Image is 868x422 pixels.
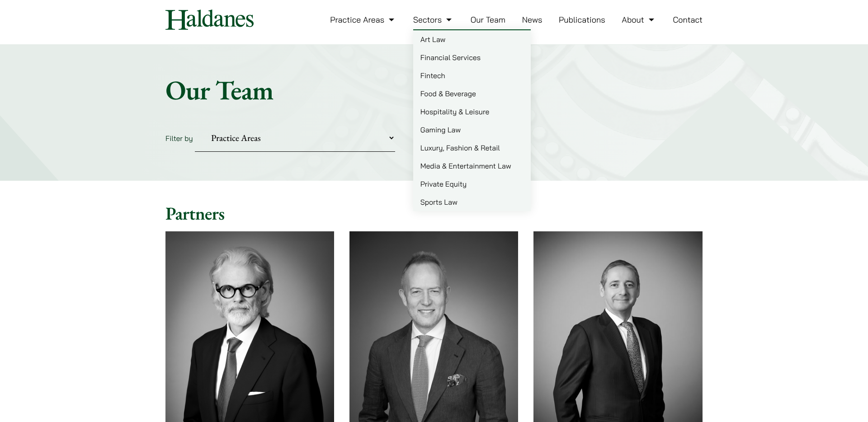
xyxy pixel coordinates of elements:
[413,157,531,175] a: Media & Entertainment Law
[413,84,531,103] a: Food & Beverage
[165,134,193,143] label: Filter by
[413,30,531,48] a: Art Law
[330,14,396,25] a: Practice Areas
[413,48,531,66] a: Financial Services
[165,74,703,106] h1: Our Team
[413,175,531,193] a: Private Equity
[471,14,505,25] a: Our Team
[559,14,605,25] a: Publications
[622,14,656,25] a: About
[165,202,703,224] h2: Partners
[673,14,703,25] a: Contact
[413,66,531,84] a: Fintech
[522,14,542,25] a: News
[413,139,531,157] a: Luxury, Fashion & Retail
[413,193,531,211] a: Sports Law
[413,103,531,121] a: Hospitality & Leisure
[165,9,254,30] img: Logo of Haldanes
[413,121,531,139] a: Gaming Law
[413,14,454,25] a: Sectors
